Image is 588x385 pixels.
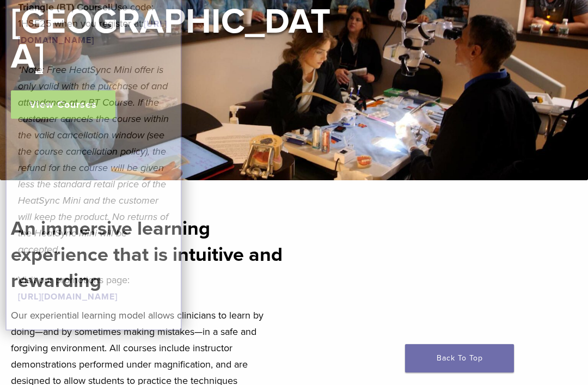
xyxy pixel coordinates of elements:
[18,291,118,302] a: [URL][DOMAIN_NAME]
[18,64,169,255] em: *Note: Free HeatSync Mini offer is only valid with the purchase of and attendance at a BT Course....
[18,272,169,304] p: Visit our promotions page:
[18,19,167,46] a: [URL][DOMAIN_NAME]
[405,344,514,372] a: Back To Top
[301,216,577,371] iframe: Bioclear Matrix | Welcome to the Bioclear Learning Center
